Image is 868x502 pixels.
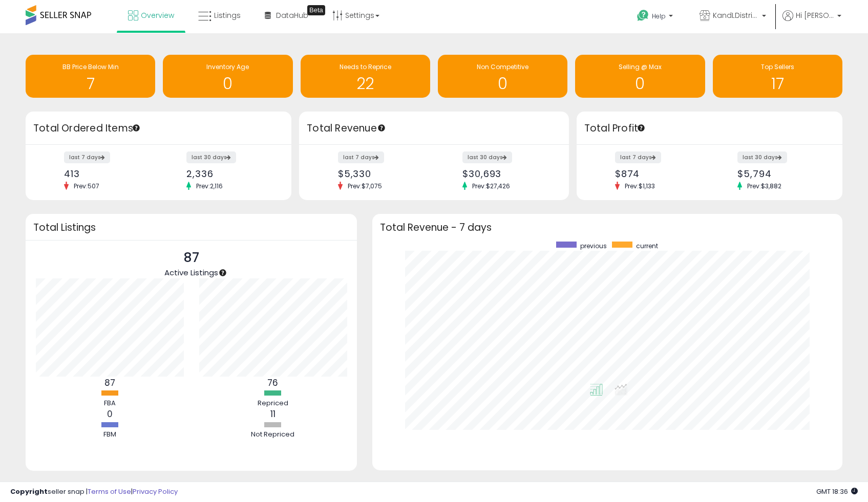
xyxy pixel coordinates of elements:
label: last 7 days [338,151,384,163]
span: Prev: $27,426 [467,182,515,190]
span: Needs to Reprice [340,62,391,71]
div: Tooltip anchor [132,123,141,133]
div: FBM [79,430,140,440]
div: $30,693 [462,168,551,179]
a: Top Sellers 17 [713,55,842,98]
div: FBA [79,399,140,408]
a: Terms of Use [88,487,131,496]
h1: 0 [443,75,562,92]
h1: 0 [168,75,287,92]
div: 2,336 [186,168,273,179]
label: last 7 days [615,151,661,163]
span: DataHub [276,10,308,20]
span: Overview [141,10,174,20]
span: 2025-10-13 18:36 GMT [816,487,858,496]
strong: Copyright [10,487,48,496]
div: 413 [64,168,151,179]
h3: Total Revenue - 7 days [380,224,835,231]
div: Tooltip anchor [218,268,227,277]
span: Selling @ Max [619,62,662,71]
label: last 30 days [186,151,236,163]
a: Non Competitive 0 [438,55,567,98]
h3: Total Profit [584,121,835,136]
b: 87 [104,377,115,389]
span: previous [580,242,607,250]
div: seller snap | | [10,487,178,497]
h1: 0 [580,75,700,92]
a: Help [629,2,683,33]
div: Tooltip anchor [637,123,646,133]
div: Tooltip anchor [377,123,386,133]
span: Help [652,12,666,20]
span: Prev: 507 [69,182,104,190]
label: last 30 days [737,151,787,163]
b: 76 [267,377,278,389]
span: KandLDistribution LLC [713,10,759,20]
span: Prev: $7,075 [343,182,387,190]
span: Prev: 2,116 [191,182,228,190]
span: Listings [214,10,241,20]
b: 11 [270,408,276,420]
span: Hi [PERSON_NAME] [796,10,834,20]
span: Top Sellers [761,62,794,71]
h1: 7 [31,75,150,92]
div: Repriced [242,399,304,408]
span: Active Listings [164,267,218,278]
span: Inventory Age [206,62,249,71]
b: 0 [107,408,113,420]
a: BB Price Below Min 7 [26,55,155,98]
div: Tooltip anchor [307,5,325,15]
a: Needs to Reprice 22 [301,55,430,98]
h3: Total Ordered Items [33,121,284,136]
p: 87 [164,248,218,268]
div: $874 [615,168,702,179]
label: last 7 days [64,151,110,163]
div: Not Repriced [242,430,304,440]
a: Hi [PERSON_NAME] [782,10,841,33]
a: Inventory Age 0 [163,55,292,98]
label: last 30 days [462,151,512,163]
h3: Total Listings [33,224,349,231]
span: Prev: $1,133 [620,182,660,190]
h3: Total Revenue [307,121,561,136]
div: $5,794 [737,168,824,179]
h1: 22 [306,75,425,92]
span: current [636,242,658,250]
span: Non Competitive [477,62,528,71]
i: Get Help [637,9,649,22]
div: $5,330 [338,168,427,179]
span: BB Price Below Min [62,62,119,71]
a: Selling @ Max 0 [575,55,705,98]
h1: 17 [718,75,837,92]
span: Prev: $3,882 [742,182,787,190]
a: Privacy Policy [133,487,178,496]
